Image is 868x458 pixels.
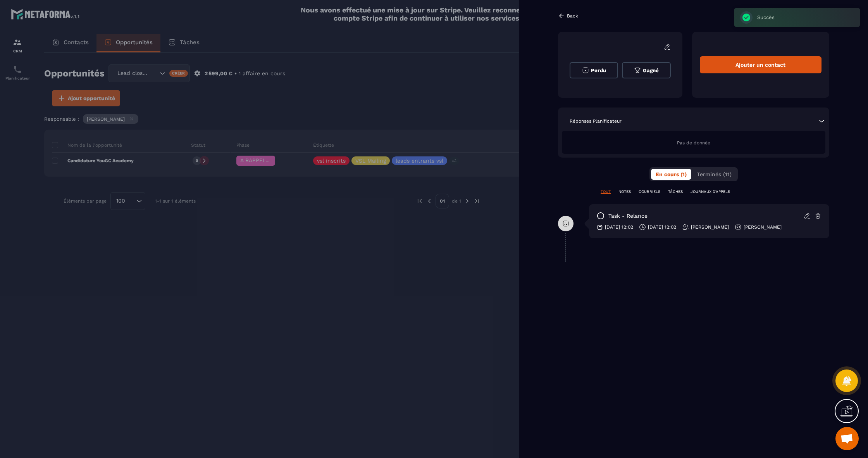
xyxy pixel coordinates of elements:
[605,224,633,230] p: [DATE] 12:02
[656,171,687,177] span: En cours (1)
[618,189,631,194] p: NOTES
[639,189,660,194] p: COURRIELS
[677,140,710,146] span: Pas de donnée
[601,189,611,194] p: TOUT
[608,212,648,220] p: task - Relance
[648,224,676,230] p: [DATE] 12:02
[567,13,578,19] p: Back
[668,189,683,194] p: TÂCHES
[570,118,622,124] p: Réponses Planificateur
[691,189,730,194] p: JOURNAUX D'APPELS
[700,56,821,73] div: Ajouter un contact
[622,62,670,78] button: Gagné
[643,68,659,73] span: Gagné
[570,62,618,78] button: Perdu
[835,427,859,450] a: Ouvrir le chat
[591,68,606,73] span: Perdu
[691,224,729,230] p: [PERSON_NAME]
[697,171,732,177] span: Terminés (11)
[651,169,691,180] button: En cours (1)
[744,224,782,230] p: [PERSON_NAME]
[692,169,736,180] button: Terminés (11)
